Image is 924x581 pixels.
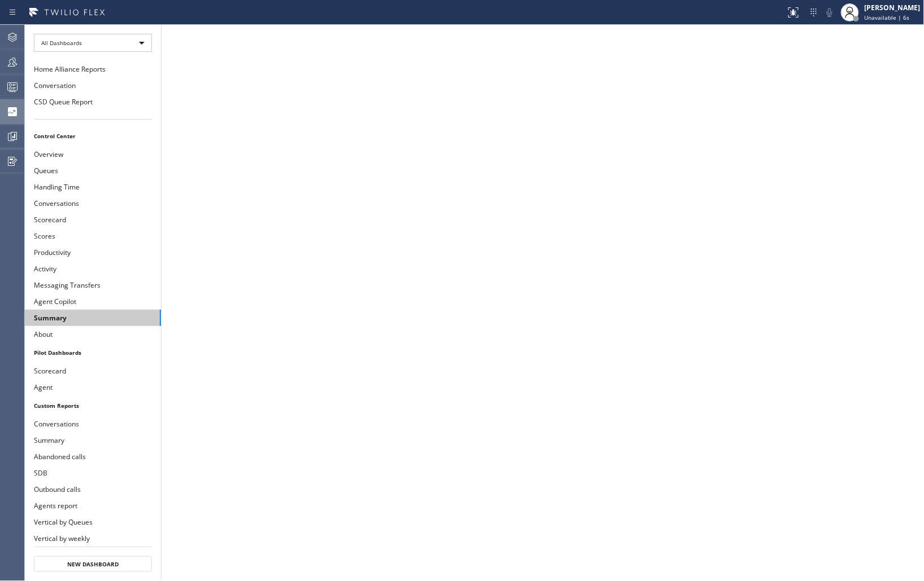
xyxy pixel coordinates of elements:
button: Home Alliance Reports [25,61,161,77]
button: Handling Time [25,179,161,195]
button: About [25,326,161,342]
button: Scorecard [25,212,161,228]
button: Vertical by Queues [25,514,161,530]
button: Conversation [25,77,161,94]
button: Agent [25,379,161,395]
button: Productivity [25,244,161,261]
div: All Dashboards [34,34,152,52]
li: Control Center [25,129,161,143]
button: Activity [25,261,161,277]
button: Scores [25,228,161,244]
button: CSD Queue Report [25,94,161,110]
button: Overview [25,146,161,162]
button: New Dashboard [34,556,152,572]
span: Unavailable | 6s [865,14,910,21]
button: Agents report [25,498,161,514]
li: Custom Reports [25,398,161,413]
button: Queues [25,162,161,179]
div: [PERSON_NAME] [865,3,921,12]
button: Mute [822,5,838,20]
button: SDB [25,465,161,481]
button: Messaging Transfers [25,277,161,293]
button: Summary [25,310,161,326]
button: Scorecard [25,363,161,379]
iframe: dashboard_9f6bb337dffe [162,25,924,581]
button: Conversations [25,416,161,432]
button: Abandoned calls [25,448,161,465]
button: Agent Copilot [25,293,161,310]
button: Summary [25,432,161,448]
button: Conversations [25,195,161,212]
button: Outbound calls [25,481,161,498]
button: Vertical by weekly [25,530,161,547]
li: Pilot Dashboards [25,345,161,360]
